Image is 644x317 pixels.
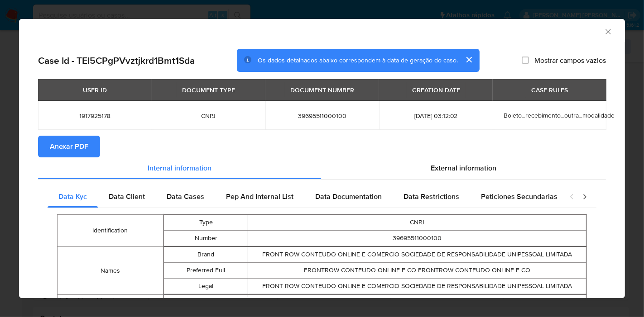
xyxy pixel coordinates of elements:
td: Names [58,246,163,294]
div: USER ID [77,82,112,98]
td: Type [163,214,248,230]
h2: Case Id - TEI5CPgPVvztjkrd1Bmt1Sda [38,54,195,66]
span: External information [431,163,496,173]
td: FRONTROW CONTEUDO ONLINE E CO FRONTROW CONTEUDO ONLINE E CO [248,262,586,278]
td: Number [163,230,248,246]
div: Detailed info [38,157,606,179]
div: Detailed internal info [48,186,560,208]
div: CREATION DATE [407,82,466,98]
span: Data Cases [167,191,204,202]
div: DOCUMENT NUMBER [285,82,360,98]
td: Legal [163,278,248,294]
input: Mostrar campos vazios [522,57,529,64]
span: Data Client [109,191,145,202]
div: CASE RULES [526,82,573,98]
td: 39695511000100 [248,230,586,246]
div: closure-recommendation-modal [19,19,625,298]
td: Identification [58,214,163,246]
button: Anexar PDF [38,136,100,157]
span: Data Documentation [315,191,382,202]
span: Internal information [148,163,211,173]
span: [DATE] 03:12:02 [390,112,482,120]
td: 7490104 [248,294,586,310]
span: 1917925178 [49,112,141,120]
td: CNPJ [248,214,586,230]
div: DOCUMENT TYPE [177,82,240,98]
button: cerrar [458,49,480,71]
span: Pep And Internal List [226,191,293,202]
td: Preferred Full [163,262,248,278]
span: CNPJ [163,112,255,120]
button: Fechar a janela [604,27,612,35]
span: Mostrar campos vazios [534,56,606,65]
span: Peticiones Secundarias [481,191,557,202]
span: Anexar PDF [50,137,88,156]
td: Code [163,294,248,310]
span: 39695511000100 [276,112,368,120]
span: Data Kyc [58,191,87,202]
td: FRONT ROW CONTEUDO ONLINE E COMERCIO SOCIEDADE DE RESPONSABILIDADE UNIPESSOAL LIMITADA [248,246,586,262]
span: Boleto_recebimento_outra_modalidade [504,111,615,120]
td: FRONT ROW CONTEUDO ONLINE E COMERCIO SOCIEDADE DE RESPONSABILIDADE UNIPESSOAL LIMITADA [248,278,586,294]
span: Os dados detalhados abaixo correspondem à data de geração do caso. [258,56,458,65]
td: Brand [163,246,248,262]
span: Data Restrictions [404,191,459,202]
